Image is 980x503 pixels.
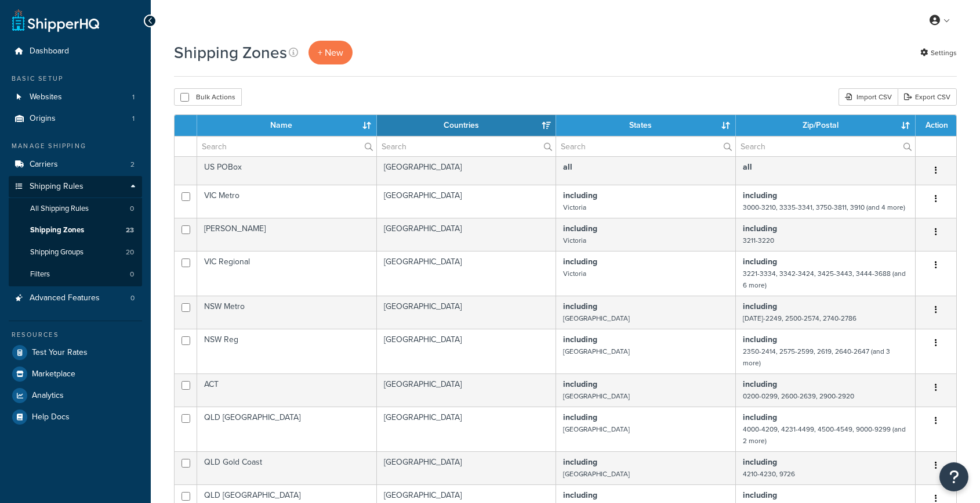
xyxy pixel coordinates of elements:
b: including [743,489,777,501]
td: VIC Metro [197,185,377,218]
small: 4210-4230, 9726 [743,469,795,479]
span: Websites [30,92,62,102]
td: NSW Metro [197,296,377,329]
div: Resources [9,330,142,340]
b: all [743,161,752,173]
small: [GEOGRAPHIC_DATA] [563,313,630,324]
td: NSW Reg [197,329,377,373]
small: [GEOGRAPHIC_DATA] [563,346,630,357]
li: Shipping Groups [9,242,142,263]
b: including [743,333,777,346]
td: US POBox [197,156,377,185]
th: States: activate to sort column ascending [556,115,736,136]
span: 0 [130,204,134,214]
a: Advanced Features 0 [9,288,142,309]
small: [GEOGRAPHIC_DATA] [563,391,630,401]
a: ShipperHQ Home [12,9,99,32]
a: Shipping Rules [9,176,142,197]
td: [GEOGRAPHIC_DATA] [377,251,557,296]
a: Shipping Groups 20 [9,242,142,263]
td: [PERSON_NAME] [197,218,377,251]
li: Shipping Zones [9,220,142,241]
small: [GEOGRAPHIC_DATA] [563,469,630,479]
div: Basic Setup [9,74,142,84]
a: Settings [920,45,957,61]
span: Test Your Rates [32,348,88,358]
span: Shipping Zones [30,225,84,235]
small: [DATE]-2249, 2500-2574, 2740-2786 [743,313,856,324]
span: Marketplace [32,369,75,379]
small: Victoria [563,268,586,279]
b: including [743,411,777,423]
b: including [563,411,597,423]
b: including [743,189,777,202]
a: Export CSV [898,88,957,106]
li: Advanced Features [9,288,142,309]
input: Search [556,136,735,156]
span: 1 [132,114,135,124]
b: including [743,222,777,235]
small: 3211-3220 [743,235,774,246]
a: Dashboard [9,41,142,62]
span: 2 [130,160,135,170]
span: Carriers [30,160,58,170]
b: including [563,222,597,235]
td: [GEOGRAPHIC_DATA] [377,156,557,185]
td: VIC Regional [197,251,377,296]
span: Analytics [32,391,64,401]
span: + New [318,46,343,59]
b: including [743,378,777,390]
b: including [563,378,597,390]
b: including [743,256,777,268]
span: Filters [30,270,50,279]
li: Carriers [9,154,142,175]
td: [GEOGRAPHIC_DATA] [377,329,557,373]
small: [GEOGRAPHIC_DATA] [563,424,630,434]
small: Victoria [563,235,586,246]
span: Help Docs [32,412,70,422]
li: Marketplace [9,364,142,385]
span: All Shipping Rules [30,204,89,214]
a: Websites 1 [9,87,142,108]
span: Shipping Rules [30,182,84,192]
a: Test Your Rates [9,342,142,363]
button: Open Resource Center [939,462,968,491]
td: [GEOGRAPHIC_DATA] [377,218,557,251]
li: Help Docs [9,407,142,427]
b: including [563,456,597,468]
div: Manage Shipping [9,141,142,151]
small: 2350-2414, 2575-2599, 2619, 2640-2647 (and 3 more) [743,346,890,368]
a: Carriers 2 [9,154,142,175]
td: ACT [197,373,377,407]
span: 0 [130,293,135,303]
li: Websites [9,87,142,108]
a: Origins 1 [9,108,142,130]
li: Filters [9,264,142,285]
b: including [563,300,597,312]
td: [GEOGRAPHIC_DATA] [377,296,557,329]
li: All Shipping Rules [9,198,142,220]
td: [GEOGRAPHIC_DATA] [377,451,557,484]
a: All Shipping Rules 0 [9,198,142,220]
small: 4000-4209, 4231-4499, 4500-4549, 9000-9299 (and 2 more) [743,424,906,446]
input: Search [197,136,376,156]
b: including [563,256,597,268]
td: QLD [GEOGRAPHIC_DATA] [197,407,377,451]
li: Origins [9,108,142,130]
th: Action [916,115,956,136]
small: Victoria [563,202,586,213]
span: Dashboard [30,46,69,56]
small: 0200-0299, 2600-2639, 2900-2920 [743,391,854,401]
td: QLD Gold Coast [197,451,377,484]
b: including [743,300,777,312]
a: Analytics [9,385,142,406]
b: including [743,456,777,468]
a: + New [308,41,353,64]
th: Countries: activate to sort column ascending [377,115,557,136]
span: Shipping Groups [30,247,84,257]
span: Advanced Features [30,293,100,303]
b: all [563,161,572,173]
